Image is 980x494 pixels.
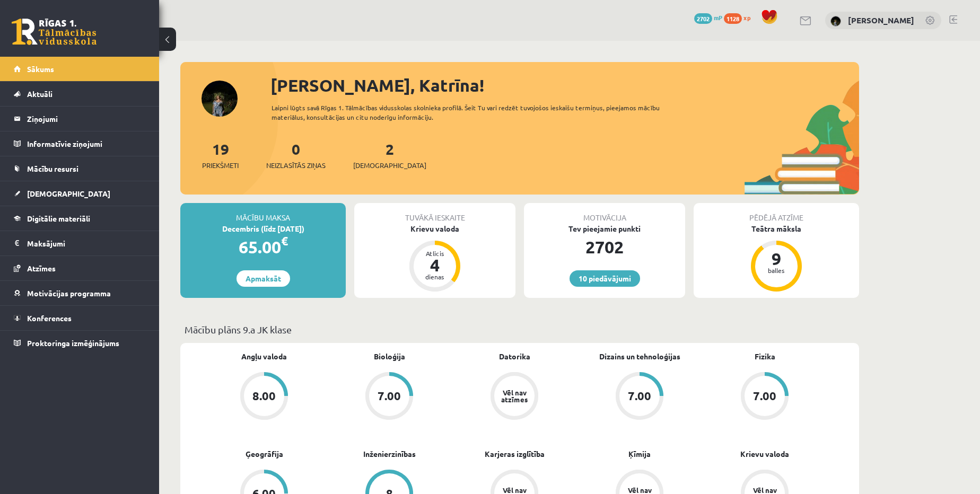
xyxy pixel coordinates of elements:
[830,16,841,27] img: Katrīna Arāja
[14,281,146,305] a: Motivācijas programma
[27,263,56,273] span: Atzīmes
[628,448,651,460] a: Ķīmija
[724,13,756,22] a: 1128 xp
[27,313,72,323] span: Konferences
[14,181,146,206] a: [DEMOGRAPHIC_DATA]
[202,160,239,171] span: Priekšmeti
[694,203,859,223] div: Pēdējā atzīme
[419,274,451,280] div: dienas
[27,89,52,99] span: Aktuāli
[27,338,119,348] span: Proktoringa izmēģinājums
[500,389,529,403] div: Vēl nav atzīmes
[185,322,855,337] p: Mācību plāns 9.a JK klase
[354,223,515,234] div: Krievu valoda
[252,390,276,402] div: 8.00
[743,13,750,22] span: xp
[180,203,346,223] div: Mācību maksa
[12,19,97,45] a: Rīgas 1. Tālmācības vidusskola
[266,160,326,171] span: Neizlasītās ziņas
[499,351,530,362] a: Datorika
[266,139,326,171] a: 0Neizlasītās ziņas
[760,267,792,274] div: balles
[760,250,792,267] div: 9
[241,351,287,362] a: Angļu valoda
[202,139,239,171] a: 19Priekšmeti
[755,351,775,362] a: Fizika
[702,372,827,422] a: 7.00
[327,372,452,422] a: 7.00
[14,57,146,81] a: Sākums
[14,156,146,181] a: Mācību resursi
[353,139,426,171] a: 2[DEMOGRAPHIC_DATA]
[848,15,914,25] a: [PERSON_NAME]
[14,131,146,156] a: Informatīvie ziņojumi
[272,103,679,122] div: Laipni lūgts savā Rīgas 1. Tālmācības vidusskolas skolnieka profilā. Šeit Tu vari redzēt tuvojošo...
[570,270,640,287] a: 10 piedāvājumi
[14,331,146,355] a: Proktoringa izmēģinājums
[180,234,346,260] div: 65.00
[694,223,859,234] div: Teātra māksla
[485,448,545,460] a: Karjeras izglītība
[354,203,515,223] div: Tuvākā ieskaite
[14,256,146,280] a: Atzīmes
[524,223,685,234] div: Tev pieejamie punkti
[237,270,290,287] a: Apmaksāt
[27,64,54,74] span: Sākums
[246,448,283,460] a: Ģeogrāfija
[628,390,651,402] div: 7.00
[27,214,90,223] span: Digitālie materiāli
[180,223,346,234] div: Decembris (līdz [DATE])
[524,203,685,223] div: Motivācija
[714,13,722,22] span: mP
[419,257,451,274] div: 4
[14,231,146,255] a: Maksājumi
[27,231,146,255] legend: Maksājumi
[724,13,742,24] span: 1128
[577,372,702,422] a: 7.00
[14,107,146,131] a: Ziņojumi
[694,223,859,293] a: Teātra māksla 9 balles
[753,390,776,402] div: 7.00
[524,234,685,260] div: 2702
[363,448,416,460] a: Inženierzinības
[378,390,401,402] div: 7.00
[27,189,110,198] span: [DEMOGRAPHIC_DATA]
[27,107,146,131] legend: Ziņojumi
[14,82,146,106] a: Aktuāli
[599,351,680,362] a: Dizains un tehnoloģijas
[374,351,405,362] a: Bioloģija
[354,223,515,293] a: Krievu valoda Atlicis 4 dienas
[27,164,78,173] span: Mācību resursi
[270,73,859,98] div: [PERSON_NAME], Katrīna!
[694,13,722,22] a: 2702 mP
[14,306,146,330] a: Konferences
[281,233,288,249] span: €
[27,288,111,298] span: Motivācijas programma
[353,160,426,171] span: [DEMOGRAPHIC_DATA]
[740,448,789,460] a: Krievu valoda
[694,13,712,24] span: 2702
[202,372,327,422] a: 8.00
[14,206,146,231] a: Digitālie materiāli
[452,372,577,422] a: Vēl nav atzīmes
[419,250,451,257] div: Atlicis
[27,131,146,156] legend: Informatīvie ziņojumi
